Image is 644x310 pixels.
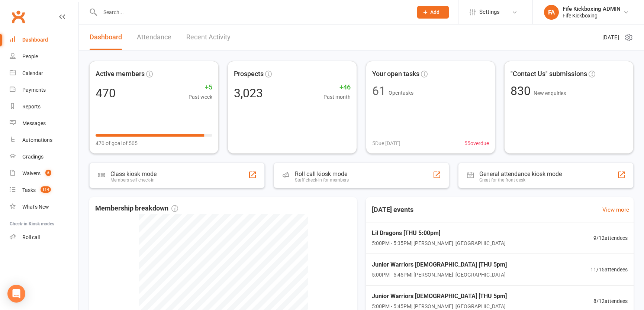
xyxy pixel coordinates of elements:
div: Great for the front desk [479,177,562,183]
div: Fife Kickboxing [563,12,621,19]
div: Gradings [22,154,44,160]
span: Add [430,9,439,15]
div: Tasks [22,187,36,193]
span: +5 [189,82,212,93]
span: Junior Warriors [DEMOGRAPHIC_DATA] [THU 5pm] [372,260,507,270]
div: People [22,53,38,59]
button: Add [417,6,449,19]
div: What's New [22,204,49,210]
a: Tasks 114 [10,182,78,199]
span: Prospects [234,69,264,79]
a: Automations [10,132,78,149]
div: 61 [372,85,386,97]
span: 114 [41,186,51,193]
a: Payments [10,82,78,98]
div: Open Intercom Messenger [7,285,25,303]
span: Past week [189,93,212,101]
span: 5:00PM - 5:45PM | [PERSON_NAME] | [GEOGRAPHIC_DATA] [372,271,507,279]
span: Past month [323,93,351,101]
div: Automations [22,137,52,143]
div: Staff check-in for members [295,177,349,183]
a: Gradings [10,149,78,165]
div: 3,023 [234,87,263,99]
span: +46 [323,82,351,93]
div: Messages [22,120,46,126]
span: [DATE] [602,33,619,42]
a: Calendar [10,65,78,82]
span: 5 Due [DATE] [372,139,400,147]
a: Attendance [137,25,171,50]
a: Recent Activity [186,25,231,50]
span: 5 [45,170,51,176]
div: Dashboard [22,37,48,43]
span: 55 overdue [464,139,489,147]
span: Your open tasks [372,69,419,79]
span: 9 / 12 attendees [593,234,628,242]
a: What's New [10,199,78,215]
div: FA [544,5,559,20]
span: Membership breakdown [95,203,178,214]
h3: [DATE] events [366,203,419,216]
span: 5:00PM - 5:35PM | [PERSON_NAME] | [GEOGRAPHIC_DATA] [372,239,506,247]
div: Fife Kickboxing ADMIN [563,6,621,12]
div: Calendar [22,70,43,76]
span: Junior Warriors [DEMOGRAPHIC_DATA] [THU 5pm] [372,291,507,301]
a: People [10,48,78,65]
a: Reports [10,98,78,115]
a: View more [602,205,629,214]
span: "Contact Us" submissions [511,69,587,79]
input: Search... [98,7,408,17]
a: Waivers 5 [10,165,78,182]
div: Payments [22,87,46,93]
span: 470 of goal of 505 [96,139,138,147]
div: Reports [22,104,41,110]
div: General attendance kiosk mode [479,170,562,177]
span: Settings [479,4,500,20]
span: 11 / 15 attendees [590,265,628,274]
span: Lil Dragons [THU 5:00pm] [372,228,506,238]
div: Roll call [22,234,40,240]
a: Roll call [10,229,78,246]
a: Dashboard [90,25,122,50]
div: Waivers [22,170,41,176]
span: 830 [511,84,534,98]
div: Members self check-in [110,177,157,183]
div: Roll call kiosk mode [295,170,349,177]
a: Clubworx [9,7,28,26]
span: Active members [96,69,145,79]
a: Messages [10,115,78,132]
span: Open tasks [389,90,413,96]
div: 470 [96,87,116,99]
a: Dashboard [10,32,78,48]
div: Class kiosk mode [110,170,157,177]
span: 8 / 12 attendees [593,297,628,305]
span: New enquiries [534,90,566,96]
